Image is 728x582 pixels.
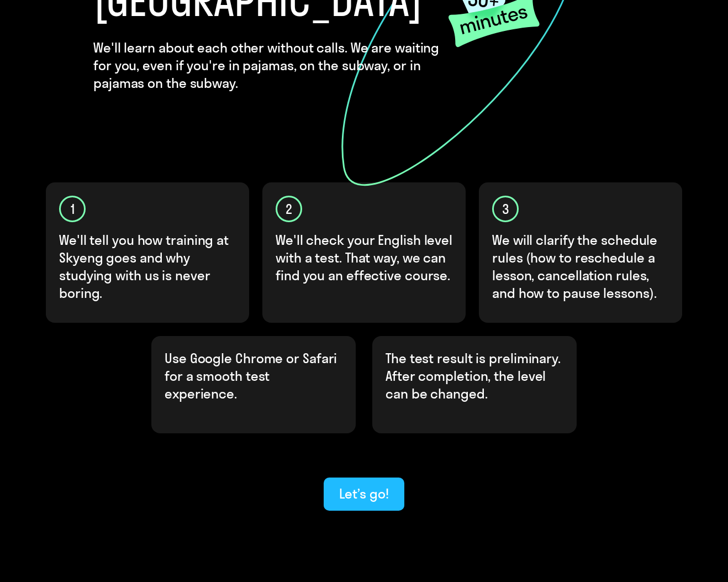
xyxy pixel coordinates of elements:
[386,349,563,402] p: The test result is preliminary. After completion, the level can be changed.
[492,196,519,222] div: 3
[93,39,450,92] h4: We'll learn about each other without calls. We are waiting for you, even if you're in pajamas, on...
[165,349,342,402] p: Use Google Chrome or Safari for a smooth test experience.
[59,231,237,302] p: We'll tell you how training at Skyeng goes and why studying with us is never boring.
[492,231,670,302] p: We will clarify the schedule rules (how to reschedule a lesson, cancellation rules, and how to pa...
[339,485,388,502] div: Let’s go!
[276,196,302,222] div: 2
[276,231,453,284] p: We'll check your English level with a test. That way, we can find you an effective course.
[324,478,404,511] button: Let’s go!
[59,196,86,222] div: 1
